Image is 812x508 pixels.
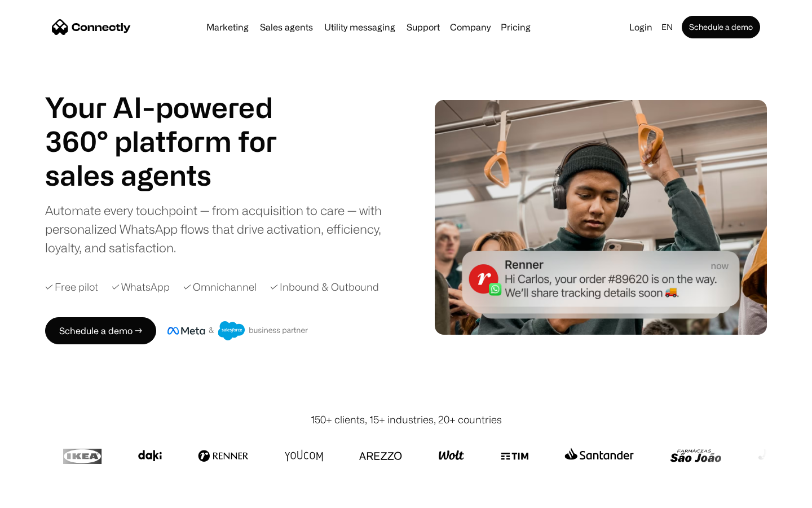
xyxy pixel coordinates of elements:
[23,488,68,504] ul: Language list
[202,23,253,32] a: Marketing
[45,158,304,192] h1: sales agents
[45,201,400,257] div: Automate every touchpoint — from acquisition to care — with personalized WhatsApp flows that driv...
[450,19,491,35] div: Company
[625,19,657,35] a: Login
[496,23,535,32] a: Pricing
[112,279,170,295] div: ✓ WhatsApp
[45,317,156,344] a: Schedule a demo →
[45,279,98,295] div: ✓ Free pilot
[311,412,502,427] div: 150+ clients, 15+ industries, 20+ countries
[183,279,257,295] div: ✓ Omnichannel
[11,487,68,504] aside: Language selected: English
[402,23,444,32] a: Support
[45,90,304,158] h1: Your AI-powered 360° platform for
[167,321,308,340] img: Meta and Salesforce business partner badge.
[682,16,760,38] a: Schedule a demo
[320,23,400,32] a: Utility messaging
[270,279,379,295] div: ✓ Inbound & Outbound
[255,23,317,32] a: Sales agents
[661,19,673,35] div: en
